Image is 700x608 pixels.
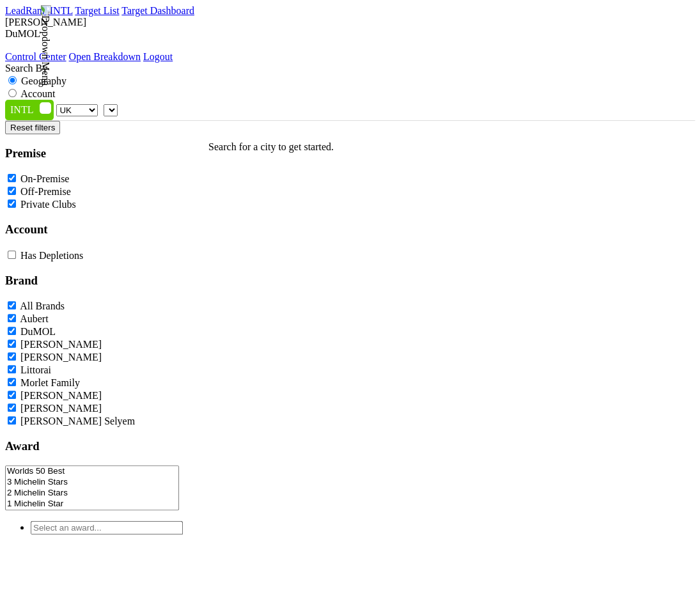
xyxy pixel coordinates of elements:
[121,5,194,16] a: Target Dashboard
[5,121,60,134] button: Reset filters
[5,274,183,288] h3: Brand
[6,466,178,477] option: Worlds 50 Best
[20,364,51,375] label: Littorai
[5,146,183,160] h3: Premise
[20,326,56,337] label: DuMOL
[5,17,695,28] div: [PERSON_NAME]
[20,173,69,184] label: On-Premise
[143,51,173,62] a: Logout
[20,390,102,401] label: [PERSON_NAME]
[20,377,80,388] label: Morlet Family
[6,499,178,510] option: 1 Michelin Star
[21,75,66,86] label: Geography
[69,51,141,62] a: Open Breakdown
[20,250,83,261] label: Has Depletions
[20,403,102,414] label: [PERSON_NAME]
[20,186,71,197] label: Off-Premise
[20,352,102,362] label: [PERSON_NAME]
[208,141,334,153] p: Search for a city to get started.
[75,5,119,16] a: Target List
[20,300,65,311] label: All Brands
[5,222,183,237] h3: Account
[20,313,48,324] label: Aubert
[6,488,178,499] option: 2 Michelin Stars
[6,477,178,488] option: 3 Michelin Stars
[5,63,47,74] span: Search By
[20,416,135,426] label: [PERSON_NAME] Selyem
[40,5,51,86] img: Dropdown Menu
[5,51,66,62] a: Control Center
[5,439,183,453] h3: Award
[31,521,183,534] input: Select an award...
[5,28,40,39] span: DuMOL
[20,88,55,99] label: Account
[20,199,76,210] label: Private Clubs
[5,5,73,16] a: LeadRank INTL
[20,339,102,350] label: [PERSON_NAME]
[5,51,695,63] div: Dropdown Menu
